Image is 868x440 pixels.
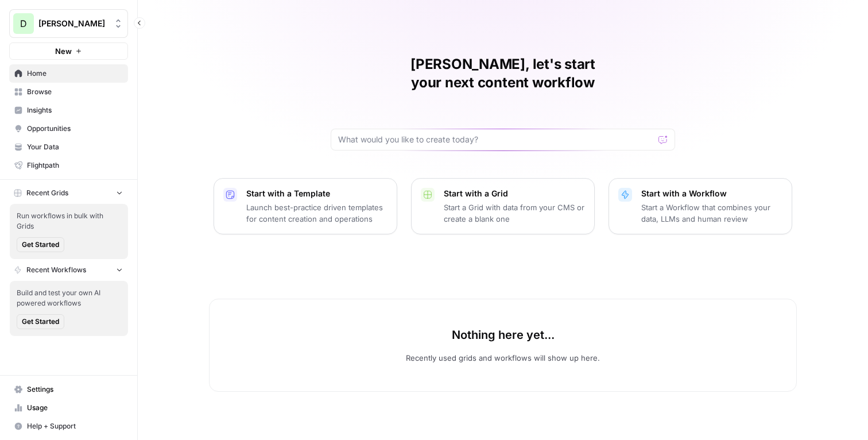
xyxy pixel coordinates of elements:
a: Home [9,64,128,83]
span: Home [27,68,123,79]
a: Opportunities [9,119,128,138]
span: Get Started [22,317,59,327]
a: Usage [9,399,128,417]
span: Recent Grids [26,188,68,198]
span: Get Started [22,240,59,250]
p: Recently used grids and workflows will show up here. [406,352,600,364]
button: Start with a WorkflowStart a Workflow that combines your data, LLMs and human review [609,178,792,234]
p: Start a Workflow that combines your data, LLMs and human review [641,202,782,225]
input: What would you like to create today? [338,134,654,145]
span: New [55,45,72,57]
span: D [20,17,27,30]
p: Nothing here yet... [452,327,555,343]
p: Start with a Template [246,188,387,199]
a: Browse [9,83,128,101]
span: [PERSON_NAME] [38,18,108,29]
button: Recent Grids [9,184,128,202]
p: Start with a Grid [444,188,585,199]
button: Get Started [17,314,64,329]
span: Run workflows in bulk with Grids [17,211,121,231]
a: Flightpath [9,156,128,175]
a: Insights [9,101,128,119]
button: Start with a TemplateLaunch best-practice driven templates for content creation and operations [214,178,397,234]
button: New [9,43,128,60]
a: Your Data [9,138,128,156]
span: Help + Support [27,421,123,431]
button: Get Started [17,237,64,252]
a: Settings [9,380,128,399]
span: Opportunities [27,123,123,134]
button: Help + Support [9,417,128,435]
button: Start with a GridStart a Grid with data from your CMS or create a blank one [411,178,595,234]
span: Settings [27,384,123,395]
p: Launch best-practice driven templates for content creation and operations [246,202,387,225]
span: Usage [27,403,123,413]
button: Workspace: Desjardins [9,9,128,38]
span: Your Data [27,142,123,152]
h1: [PERSON_NAME], let's start your next content workflow [331,55,675,92]
span: Recent Workflows [26,265,86,275]
span: Build and test your own AI powered workflows [17,288,121,308]
span: Browse [27,87,123,97]
p: Start with a Workflow [641,188,782,199]
span: Insights [27,105,123,115]
span: Flightpath [27,160,123,171]
button: Recent Workflows [9,261,128,279]
p: Start a Grid with data from your CMS or create a blank one [444,202,585,225]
